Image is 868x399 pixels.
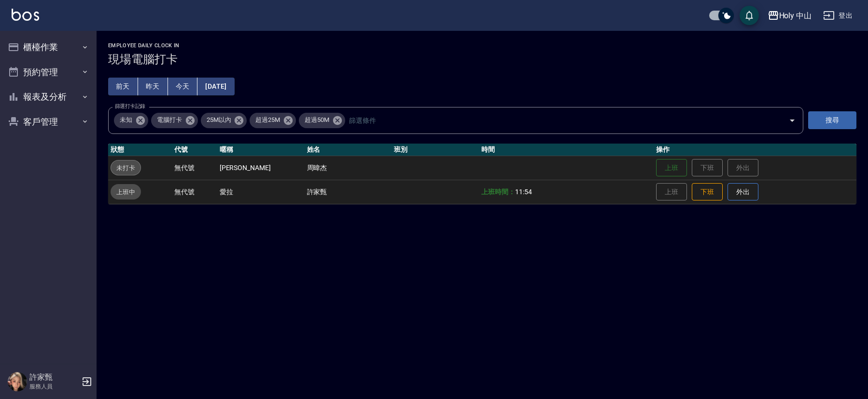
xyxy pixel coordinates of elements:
[115,103,145,110] label: 篩選打卡記錄
[114,113,148,128] div: 未知
[197,78,234,95] button: [DATE]
[305,144,392,156] th: 姓名
[108,42,856,49] h2: Employee Daily Clock In
[784,113,800,128] button: Open
[172,144,217,156] th: 代號
[201,113,247,128] div: 25M以內
[111,163,140,173] span: 未打卡
[217,156,305,180] td: [PERSON_NAME]
[819,7,856,25] button: 登出
[108,78,138,95] button: 前天
[479,144,654,156] th: 時間
[4,60,93,85] button: 預約管理
[392,144,479,156] th: 班別
[728,183,758,201] button: 外出
[4,109,93,134] button: 客戶管理
[29,382,79,391] p: 服務人員
[299,113,345,128] div: 超過50M
[8,372,27,391] img: Person
[108,53,856,66] h3: 現場電腦打卡
[692,183,723,201] button: 下班
[250,115,286,125] span: 超過25M
[12,9,39,21] img: Logo
[217,144,305,156] th: 暱稱
[654,144,856,156] th: 操作
[515,188,532,196] span: 11:54
[217,180,305,204] td: 愛拉
[481,188,515,196] b: 上班時間：
[108,144,172,156] th: 狀態
[151,115,188,125] span: 電腦打卡
[138,78,168,95] button: 昨天
[172,156,217,180] td: 無代號
[168,78,198,95] button: 今天
[740,6,759,25] button: save
[305,180,392,204] td: 許家甄
[4,35,93,60] button: 櫃檯作業
[656,159,687,177] button: 上班
[172,180,217,204] td: 無代號
[347,112,772,129] input: 篩選條件
[4,84,93,109] button: 報表及分析
[299,115,335,125] span: 超過50M
[250,113,296,128] div: 超過25M
[29,372,79,382] h5: 許家甄
[305,156,392,180] td: 周暐杰
[201,115,237,125] span: 25M以內
[151,113,198,128] div: 電腦打卡
[779,10,812,22] div: Holy 中山
[114,115,138,125] span: 未知
[111,187,141,197] span: 上班中
[808,111,856,129] button: 搜尋
[764,6,816,26] button: Holy 中山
